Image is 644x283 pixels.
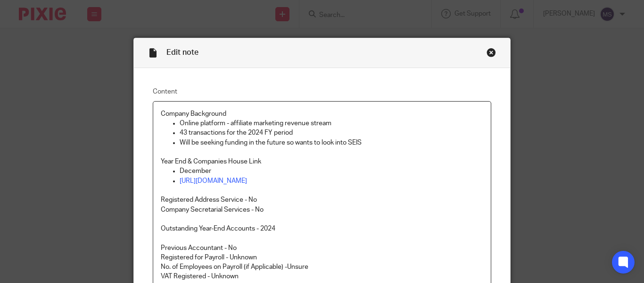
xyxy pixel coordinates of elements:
[161,195,483,205] p: Registered Address Service - No
[161,253,483,262] p: Registered for Payroll - Unknown
[180,166,483,176] p: December
[161,224,483,233] p: Outstanding Year-End Accounts - 2024
[180,119,483,128] p: Online platform - affiliate marketing revenue stream
[180,178,247,184] a: [URL][DOMAIN_NAME]
[161,272,483,281] p: VAT Registered - Unknown
[161,262,483,272] p: No. of Employees on Payroll (if Applicable) -Unsure
[166,49,198,56] span: Edit note
[161,205,483,214] p: Company Secretarial Services - No
[161,157,483,166] p: Year End & Companies House Link
[153,87,491,96] label: Content
[161,243,483,253] p: Previous Accountant - No
[180,138,483,147] p: Will be seeking funding in the future so wants to look into SEIS
[161,109,483,119] p: Company Background
[180,128,483,137] p: 43 transactions for the 2024 FY period
[487,48,496,57] div: Close this dialog window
